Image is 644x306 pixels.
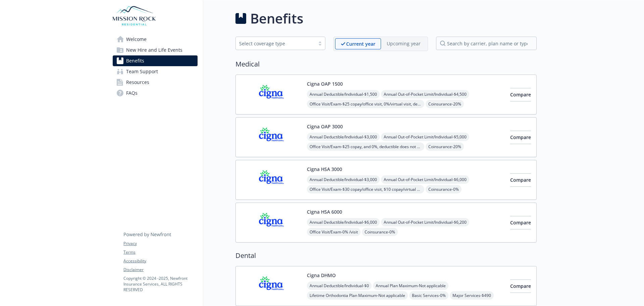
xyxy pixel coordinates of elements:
[510,91,531,98] span: Compare
[307,228,361,236] span: Office Visit/Exam - 0% /visit
[450,291,494,300] span: Major Services - $490
[409,291,448,300] span: Basic Services - 0%
[123,267,197,273] a: Disclaimer
[123,258,197,264] a: Accessibility
[362,228,398,236] span: Coinsurance - 0%
[307,208,342,215] button: Cigna HSA 6000
[241,208,302,237] img: CIGNA carrier logo
[113,77,198,88] a: Resources
[113,34,198,45] a: Welcome
[387,40,421,47] p: Upcoming year
[241,272,302,300] img: CIGNA carrier logo
[307,100,424,108] span: Office Visit/Exam - $25 copay/office visit, 0%/virtual visit, deductible does not apply
[113,88,198,98] a: FAQs
[241,166,302,194] img: CIGNA carrier logo
[241,80,302,109] img: CIGNA carrier logo
[307,175,380,184] span: Annual Deductible/Individual - $3,000
[307,142,424,151] span: Office Visit/Exam - $25 copay, and 0%, deductible does not apply
[510,219,531,226] span: Compare
[510,173,531,187] button: Compare
[510,216,531,229] button: Compare
[113,55,198,66] a: Benefits
[307,218,380,226] span: Annual Deductible/Individual - $6,000
[235,251,537,261] h2: Dental
[381,90,469,98] span: Annual Out-of-Pocket Limit/Individual - $4,500
[307,90,380,98] span: Annual Deductible/Individual - $1,500
[381,133,469,141] span: Annual Out-of-Pocket Limit/Individual - $5,000
[307,291,408,300] span: Lifetime Orthodontia Plan Maximum - Not applicable
[113,45,198,55] a: New Hire and Life Events
[381,175,469,184] span: Annual Out-of-Pocket Limit/Individual - $6,000
[126,45,182,55] span: New Hire and Life Events
[126,55,144,66] span: Benefits
[126,34,147,45] span: Welcome
[307,272,336,279] button: Cigna DHMO
[510,88,531,101] button: Compare
[307,185,424,193] span: Office Visit/Exam - $30 copay/office visit, $10 copay/virtual visit
[241,123,302,151] img: CIGNA carrier logo
[126,66,158,77] span: Team Support
[239,40,312,47] div: Select coverage type
[510,279,531,293] button: Compare
[113,66,198,77] a: Team Support
[426,185,462,193] span: Coinsurance - 0%
[307,133,380,141] span: Annual Deductible/Individual - $3,000
[126,77,149,88] span: Resources
[373,281,448,290] span: Annual Plan Maximum - Not applicable
[510,134,531,140] span: Compare
[123,241,197,247] a: Privacy
[307,123,343,130] button: Cigna OAP 3000
[510,131,531,144] button: Compare
[307,80,343,87] button: Cigna OAP 1500
[307,281,372,290] span: Annual Deductible/Individual - $0
[250,8,303,29] h1: Benefits
[123,275,197,293] p: Copyright © 2024 - 2025 , Newfront Insurance Services, ALL RIGHTS RESERVED
[235,59,537,69] h2: Medical
[426,142,464,151] span: Coinsurance - 20%
[123,249,197,255] a: Terms
[510,283,531,289] span: Compare
[307,166,342,173] button: Cigna HSA 3000
[381,38,426,49] span: Upcoming year
[436,37,537,50] input: search by carrier, plan name or type
[126,88,138,98] span: FAQs
[346,40,375,47] p: Current year
[426,100,464,108] span: Coinsurance - 20%
[381,218,469,226] span: Annual Out-of-Pocket Limit/Individual - $6,200
[510,177,531,183] span: Compare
